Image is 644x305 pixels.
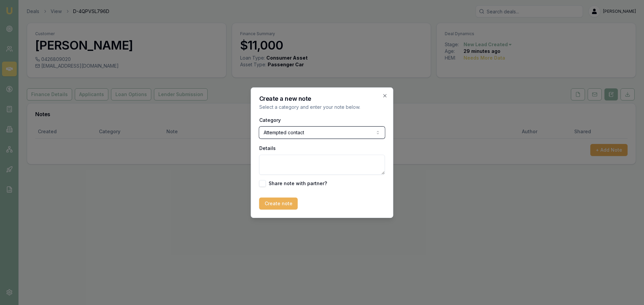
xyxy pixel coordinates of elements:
[259,198,298,210] button: Create note
[259,104,385,110] p: Select a category and enter your note below.
[259,117,281,123] label: Category
[259,145,276,151] label: Details
[259,96,385,102] h2: Create a new note
[269,181,327,186] label: Share note with partner?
